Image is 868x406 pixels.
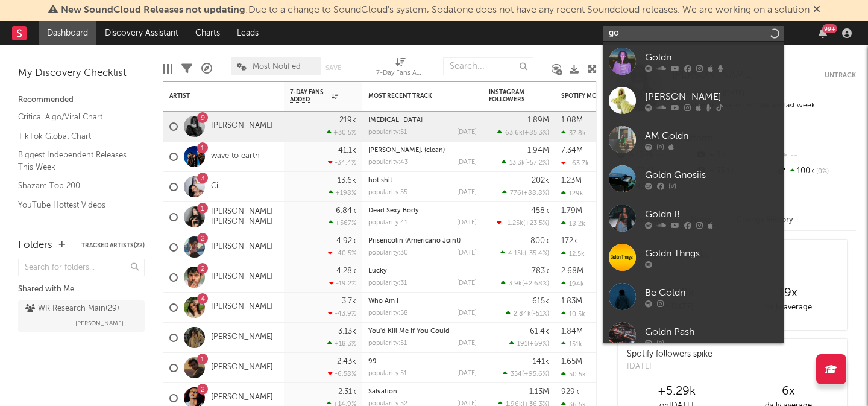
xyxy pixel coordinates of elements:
[368,298,477,305] div: Who Am I
[732,300,844,315] div: daily average
[814,168,829,175] span: 0 %
[645,285,778,300] div: Be Goldn
[329,219,356,227] div: +567 %
[443,57,533,75] input: Search...
[457,310,477,317] div: [DATE]
[603,120,784,159] a: AM Goldn
[18,130,133,143] a: TikTok Global Chart
[368,147,445,154] a: [PERSON_NAME]. (clean)
[524,130,547,136] span: +85.3 %
[509,340,549,347] div: ( )
[457,370,477,377] div: [DATE]
[181,51,192,86] div: Filters
[561,189,583,197] div: 129k
[201,51,212,86] div: A&R Pipeline
[529,341,547,347] span: +69 %
[603,238,784,277] a: Goldn Thngs
[211,272,273,282] a: [PERSON_NAME]
[18,238,52,253] div: Folders
[825,69,856,81] button: Untrack
[187,21,228,45] a: Charts
[18,259,145,276] input: Search for folders...
[327,340,356,347] div: +18.3 %
[338,177,356,185] div: 13.6k
[529,388,549,396] div: 1.13M
[497,219,549,227] div: ( )
[645,207,778,221] div: Goldn.B
[327,128,356,136] div: +30.5 %
[531,207,549,215] div: 458k
[368,177,392,184] a: hot shit
[603,198,784,238] a: Goldn.B
[457,129,477,136] div: [DATE]
[561,297,582,305] div: 1.83M
[328,249,356,257] div: -40.5 %
[368,268,477,274] div: Lucky
[776,163,856,179] div: 100k
[527,160,547,167] span: -57.2 %
[211,182,220,192] a: Cil
[18,148,133,173] a: Biggest Independent Releases This Week
[368,328,450,335] a: You'd Kill Me If You Could
[561,177,582,185] div: 1.23M
[211,302,273,312] a: [PERSON_NAME]
[368,208,477,214] div: Dead Sexy Body
[561,370,586,378] div: 50.5k
[342,297,356,305] div: 3.7k
[18,198,133,212] a: YouTube Hottest Videos
[627,361,712,373] div: [DATE]
[163,51,172,86] div: Edit Columns
[524,371,547,378] span: +95.6 %
[368,328,477,335] div: You'd Kill Me If You Could
[368,340,407,347] div: popularity: 51
[561,92,652,100] div: Spotify Monthly Listeners
[527,116,549,124] div: 1.89M
[336,267,356,275] div: 4.28k
[376,66,424,81] div: 7-Day Fans Added (7-Day Fans Added)
[368,358,377,365] a: 99
[457,280,477,287] div: [DATE]
[25,302,119,316] div: WR Research Main ( 29 )
[621,384,732,399] div: +5.29k
[18,300,145,332] a: WR Research Main(29)[PERSON_NAME]
[338,328,356,335] div: 3.13k
[328,370,356,378] div: -6.58 %
[368,147,477,154] div: annie. (clean)
[368,220,407,226] div: popularity: 41
[457,220,477,226] div: [DATE]
[39,21,96,45] a: Dashboard
[368,250,408,256] div: popularity: 30
[533,358,549,366] div: 141k
[457,250,477,256] div: [DATE]
[645,246,778,261] div: Goldn Thngs
[603,159,784,198] a: Goldn Gnosiis
[813,5,820,15] span: Dismiss
[368,389,477,395] div: Salvation
[509,160,525,167] span: 13.3k
[525,220,547,227] span: +23.5 %
[561,207,582,215] div: 1.79M
[368,208,419,214] a: Dead Sexy Body
[18,66,145,81] div: My Discovery Checklist
[368,370,407,377] div: popularity: 51
[561,129,586,137] div: 37.8k
[819,28,827,38] button: 99+
[561,358,582,366] div: 1.65M
[368,238,461,244] a: Prisencolin (Americano Joint)
[18,282,145,297] div: Shared with Me
[561,267,583,275] div: 2.68M
[18,110,133,124] a: Critical Algo/Viral Chart
[645,325,778,339] div: Goldn Pash
[603,316,784,355] a: Goldn Pash
[211,242,273,252] a: [PERSON_NAME]
[368,298,398,305] a: Who Am I
[328,309,356,317] div: -43.9 %
[211,207,278,227] a: [PERSON_NAME] [PERSON_NAME]
[514,311,531,317] span: 2.84k
[603,277,784,316] a: Be Goldn
[523,190,547,197] span: +88.8 %
[603,81,784,120] a: [PERSON_NAME]
[527,147,549,154] div: 1.94M
[368,358,477,365] div: 99
[526,250,547,257] span: -35.4 %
